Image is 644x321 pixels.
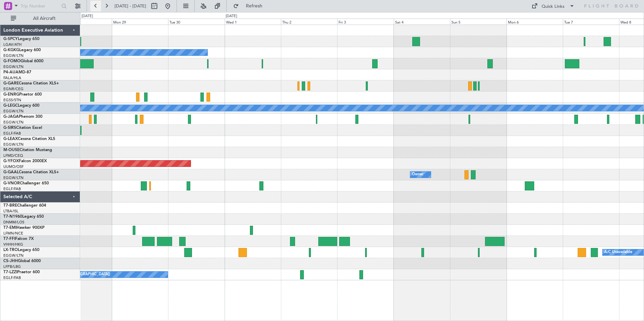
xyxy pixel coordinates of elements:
[3,98,21,103] a: EGSS/STN
[3,270,40,274] a: T7-LZZIPraetor 600
[3,59,43,63] a: G-FOMOGlobal 6000
[3,120,24,125] a: EGGW/LTN
[230,1,270,11] button: Refresh
[3,264,21,269] a: LFPB/LBG
[3,204,46,208] a: T7-BREChallenger 604
[3,126,16,130] span: G-SIRS
[3,175,24,180] a: EGGW/LTN
[3,104,18,108] span: G-LEGC
[450,19,506,25] div: Sun 5
[3,209,19,214] a: LTBA/ISL
[225,19,281,25] div: Wed 1
[3,75,21,80] a: FALA/HLA
[3,115,42,119] a: G-JAGAPhenom 300
[3,81,19,85] span: G-GARE
[3,170,19,174] span: G-GAAL
[3,104,39,108] a: G-LEGCLegacy 600
[3,137,18,141] span: G-LEAX
[604,247,632,257] div: A/C Unavailable
[3,215,44,219] a: T7-N1960Legacy 650
[507,19,563,25] div: Mon 6
[3,137,55,141] a: G-LEAXCessna Citation XLS
[3,70,31,74] a: P4-AUAMD-87
[56,19,112,25] div: Sun 28
[3,248,18,252] span: LX-TRO
[3,37,39,41] a: G-SPCYLegacy 650
[3,259,41,263] a: CS-JHHGlobal 6000
[21,1,59,11] input: Trip Number
[3,148,20,152] span: M-OUSE
[3,237,15,241] span: T7-FFI
[394,19,450,25] div: Sat 4
[3,153,23,158] a: LFMD/CEQ
[542,3,565,10] div: Quick Links
[3,220,24,225] a: DNMM/LOS
[226,13,237,19] div: [DATE]
[3,81,59,85] a: G-GARECessna Citation XLS+
[3,148,52,152] a: M-OUSECitation Mustang
[3,109,24,114] a: EGGW/LTN
[115,3,146,9] span: [DATE] - [DATE]
[3,86,24,92] a: EGNR/CEG
[3,204,17,208] span: T7-BRE
[3,226,17,230] span: T7-EMI
[3,270,17,274] span: T7-LZZI
[3,59,21,63] span: G-FOMO
[3,170,59,174] a: G-GAALCessna Citation XLS+
[281,19,337,25] div: Thu 2
[563,19,619,25] div: Tue 7
[3,248,39,252] a: LX-TROLegacy 650
[3,215,22,219] span: T7-N1960
[3,131,21,136] a: EGLF/FAB
[412,170,423,180] div: Owner
[3,186,21,191] a: EGLF/FAB
[3,64,24,69] a: EGGW/LTN
[3,253,24,258] a: EGGW/LTN
[3,70,19,74] span: P4-AUA
[82,13,93,19] div: [DATE]
[3,48,41,52] a: G-KGKGLegacy 600
[7,13,73,24] button: All Aircraft
[3,242,23,247] a: VHHH/HKG
[240,4,268,8] span: Refresh
[3,259,18,263] span: CS-JHH
[3,159,19,163] span: G-YFOX
[337,19,393,25] div: Fri 3
[18,16,71,21] span: All Aircraft
[3,37,18,41] span: G-SPCY
[3,231,23,236] a: LFMN/NCE
[3,126,42,130] a: G-SIRSCitation Excel
[3,275,21,280] a: EGLF/FAB
[168,19,224,25] div: Tue 30
[3,53,24,58] a: EGGW/LTN
[3,142,24,147] a: EGGW/LTN
[3,93,42,97] a: G-ENRGPraetor 600
[3,181,20,185] span: G-VNOR
[3,226,44,230] a: T7-EMIHawker 900XP
[3,48,19,52] span: G-KGKG
[3,159,47,163] a: G-YFOXFalcon 2000EX
[528,1,578,11] button: Quick Links
[3,237,34,241] a: T7-FFIFalcon 7X
[3,115,19,119] span: G-JAGA
[112,19,168,25] div: Mon 29
[3,42,22,47] a: LGAV/ATH
[3,164,24,169] a: UUMO/OSF
[3,93,19,97] span: G-ENRG
[3,181,49,185] a: G-VNORChallenger 650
